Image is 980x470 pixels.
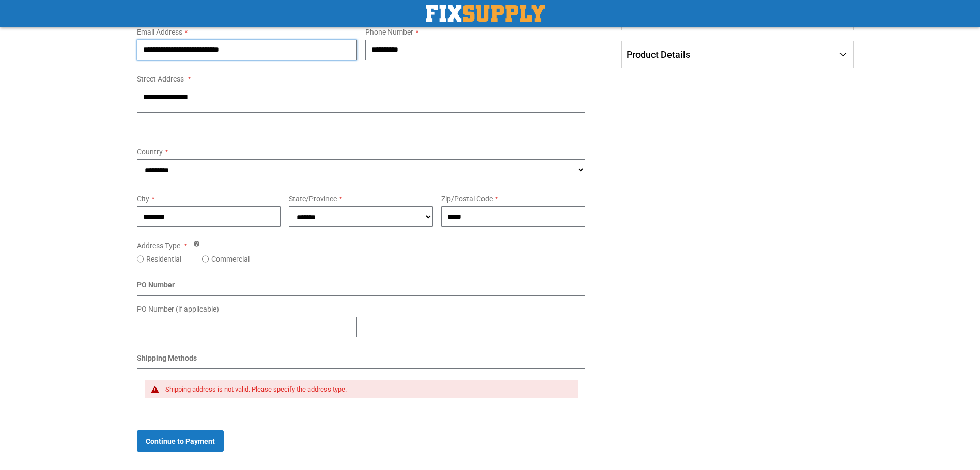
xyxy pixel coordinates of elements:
img: Fix Industrial Supply [426,5,545,22]
div: PO Number [137,280,586,296]
span: Product Details [627,49,690,60]
span: Address Type [137,241,180,250]
div: Shipping Methods [137,353,586,369]
label: Commercial [211,254,250,264]
span: Email Address [137,28,182,36]
span: PO Number (if applicable) [137,305,219,313]
div: Shipping address is not valid. Please specify the address type. [165,385,568,394]
span: Street Address [137,75,184,83]
span: City [137,195,149,203]
span: Continue to Payment [146,437,215,445]
button: Continue to Payment [137,430,224,452]
span: State/Province [289,195,337,203]
span: Country [137,148,163,156]
span: Phone Number [365,28,413,36]
label: Residential [146,254,181,264]
span: Zip/Postal Code [441,195,493,203]
a: store logo [426,5,545,22]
